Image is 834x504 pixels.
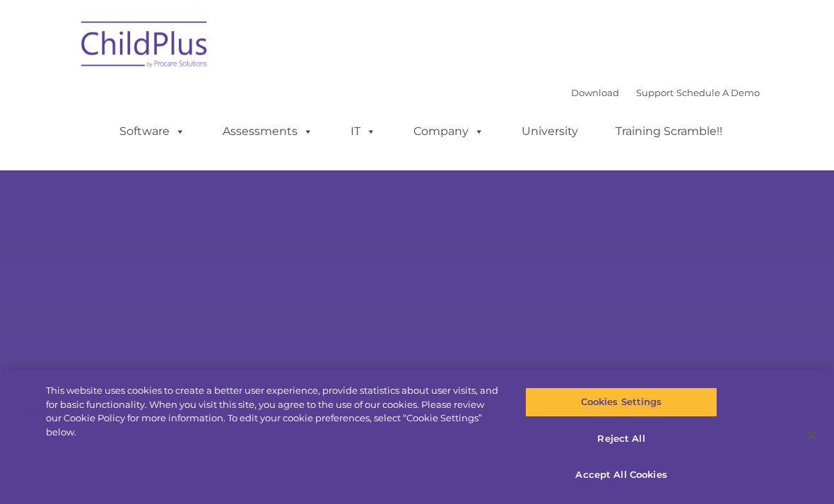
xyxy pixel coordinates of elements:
[571,87,760,98] font: |
[525,387,717,417] button: Cookies Settings
[636,87,674,98] a: Support
[336,117,390,146] a: IT
[46,384,500,439] div: This website uses cookies to create a better user experience, provide statistics about user visit...
[525,424,717,454] button: Reject All
[74,11,216,82] img: ChildPlus by Procare Solutions
[105,117,199,146] a: Software
[601,117,736,146] a: Training Scramble!!
[208,117,327,146] a: Assessments
[525,460,717,490] button: Accept All Cookies
[796,420,827,451] button: Close
[507,117,592,146] a: University
[399,117,498,146] a: Company
[571,87,619,98] a: Download
[676,87,760,98] a: Schedule A Demo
